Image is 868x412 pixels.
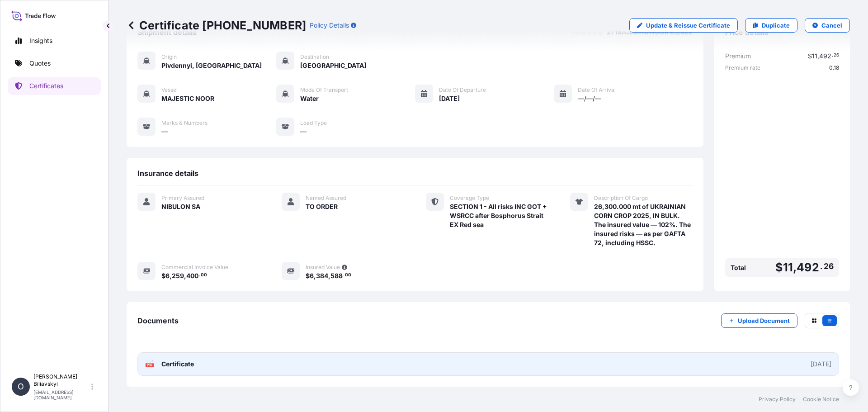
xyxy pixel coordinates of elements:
span: 11 [783,262,793,273]
a: PDFCertificate[DATE] [137,352,839,376]
span: Description Of Cargo [594,194,648,202]
span: Coverage Type [450,194,489,202]
p: Duplicate [762,21,790,30]
span: 400 [186,273,198,279]
span: Destination [300,53,329,61]
span: Water [300,94,319,103]
p: Cancel [821,21,842,30]
span: , [328,273,330,279]
p: Certificate [PHONE_NUMBER] [127,18,306,33]
p: [PERSON_NAME] Biliavskyi [33,373,90,388]
span: — [300,127,307,136]
span: 492 [797,262,819,273]
span: — [161,127,168,136]
span: 00 [345,274,351,277]
p: Upload Document [738,316,790,325]
span: Commercial Invoice Value [161,264,228,271]
a: Duplicate [745,18,797,33]
span: $ [306,273,310,279]
span: [DATE] [439,94,460,103]
span: 11 [812,53,817,59]
button: Upload Document [721,313,797,328]
span: Total [731,263,746,272]
span: , [184,273,186,279]
p: Certificates [29,81,63,90]
span: MAJESTIC NOOR [161,94,214,103]
p: Quotes [29,59,51,68]
text: PDF [147,364,153,367]
span: —/—/— [578,94,601,103]
span: SECTION 1 - All risks INC GOT + WSRCC after Bosphorus Strait EX Red sea [450,202,548,229]
span: 26 [834,54,839,57]
span: $ [161,273,165,279]
span: NIBULON SA [161,202,200,211]
div: [DATE] [811,360,831,369]
span: Premium [725,52,751,61]
span: Marks & Numbers [161,119,208,127]
span: 384 [316,273,328,279]
a: Quotes [8,54,101,72]
span: , [170,273,172,279]
span: Vessel [161,86,178,94]
span: Date of Arrival [578,86,616,94]
span: 6 [165,273,170,279]
span: Origin [161,53,177,61]
a: Certificates [8,77,101,95]
span: , [314,273,316,279]
a: Cookie Notice [803,396,839,403]
span: Certificate [161,360,194,369]
span: 492 [819,53,831,59]
span: 588 [330,273,343,279]
button: Cancel [805,18,850,33]
span: . [199,274,200,277]
span: , [793,262,797,273]
span: $ [775,262,783,273]
p: Update & Reissue Certificate [646,21,730,30]
span: TO ORDER [306,202,338,211]
span: Documents [137,316,179,325]
a: Update & Reissue Certificate [629,18,738,33]
a: Insights [8,32,101,50]
span: Primary Assured [161,194,204,202]
span: Premium rate [725,64,760,71]
span: 259 [172,273,184,279]
p: [EMAIL_ADDRESS][DOMAIN_NAME] [33,389,90,400]
a: Privacy Policy [759,396,796,403]
p: Policy Details [310,21,349,30]
span: Pivdennyi, [GEOGRAPHIC_DATA] [161,61,262,70]
span: [GEOGRAPHIC_DATA] [300,61,366,70]
span: Load Type [300,119,327,127]
span: 26 [824,264,834,269]
span: 26,300.000 mt of UKRAINIAN CORN CROP 2025, IN BULK. The insured value — 102%. The insured risks —... [594,202,693,247]
span: O [18,382,24,391]
span: . [820,264,823,269]
span: Named Assured [306,194,346,202]
span: . [343,274,344,277]
span: 6 [310,273,314,279]
span: Insurance details [137,169,198,178]
span: Mode of Transport [300,86,348,94]
span: 00 [201,274,207,277]
p: Insights [29,36,52,45]
span: Insured Value [306,264,340,271]
span: , [817,53,819,59]
span: . [832,54,833,57]
span: $ [808,53,812,59]
span: 0.18 [829,64,839,71]
span: Date of Departure [439,86,486,94]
